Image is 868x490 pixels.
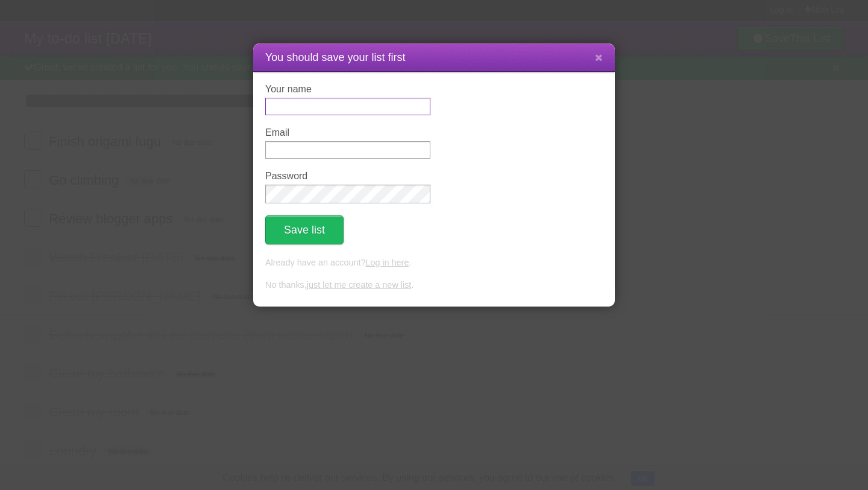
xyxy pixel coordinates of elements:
h1: You should save your list first [265,49,603,66]
label: Password [265,171,430,182]
a: Log in here [365,258,409,267]
p: No thanks, . [265,279,603,292]
label: Email [265,127,430,138]
p: Already have an account? . [265,256,603,270]
a: just let me create a new list [307,280,412,290]
label: Your name [265,84,430,95]
button: Save list [265,215,344,244]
